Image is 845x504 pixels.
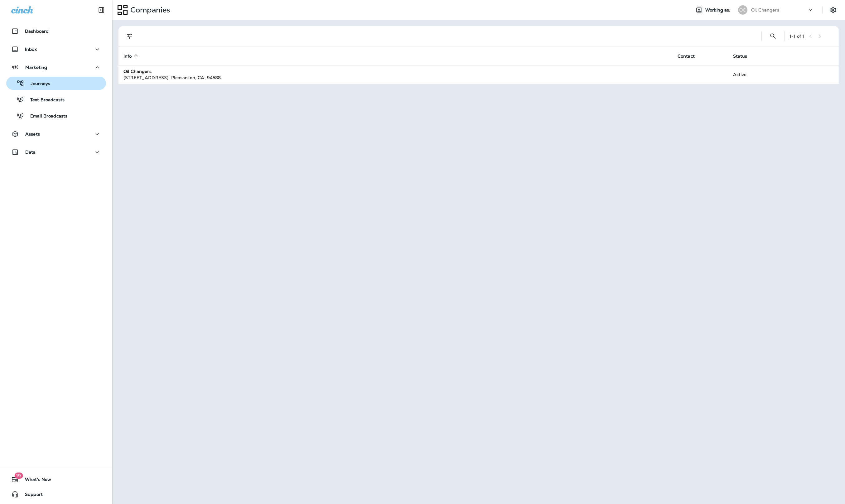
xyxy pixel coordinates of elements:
p: Assets [25,132,40,137]
button: Journeys [6,77,106,90]
span: Support [19,492,43,499]
p: Dashboard [25,29,49,34]
button: Email Broadcasts [6,109,106,122]
span: Contact [678,54,695,59]
p: Companies [128,5,170,15]
div: [STREET_ADDRESS] , Pleasanton , CA , 94588 [123,74,668,81]
span: Status [733,54,747,59]
button: Data [6,146,106,158]
p: Oil Changers [751,7,779,12]
button: Collapse Sidebar [93,4,110,16]
button: Support [6,488,106,501]
button: Dashboard [6,25,106,37]
p: Marketing [25,65,47,70]
span: Info [123,54,132,59]
button: Search Companies [767,30,779,42]
button: Filters [123,30,136,42]
p: Data [25,150,36,155]
span: Contact [678,53,703,59]
button: Assets [6,128,106,140]
span: Status [733,53,756,59]
button: Text Broadcasts [6,93,106,106]
div: OC [738,5,747,15]
p: Journeys [24,81,50,87]
span: 19 [14,473,23,479]
p: Email Broadcasts [24,113,67,119]
span: Working as: [705,7,732,13]
p: Inbox [25,47,37,52]
p: Text Broadcasts [24,97,65,103]
span: Info [123,53,140,59]
button: 19What's New [6,473,106,486]
span: What's New [19,477,51,484]
strong: Oil Changers [123,69,152,74]
button: Settings [828,4,839,16]
div: 1 - 1 of 1 [789,34,804,39]
button: Marketing [6,61,106,74]
button: Inbox [6,43,106,55]
td: Active [728,65,784,84]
